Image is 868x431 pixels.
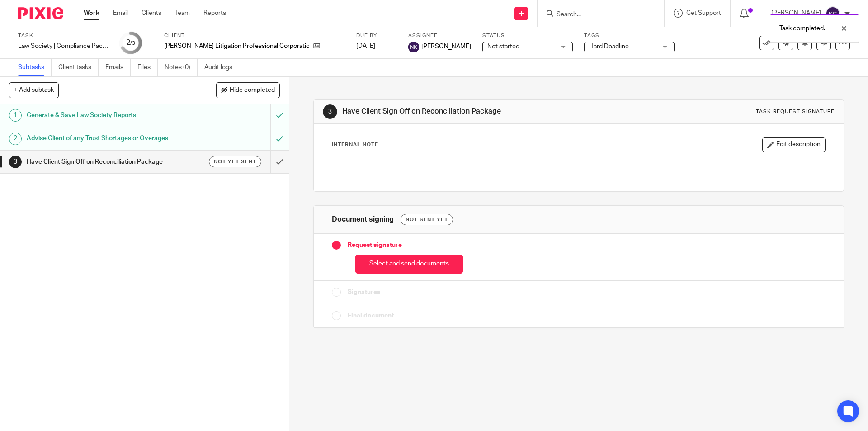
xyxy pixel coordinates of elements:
[126,38,135,48] div: 2
[9,109,22,122] div: 1
[142,9,161,18] a: Clients
[58,59,99,76] a: Client tasks
[203,9,226,18] a: Reports
[18,59,52,76] a: Subtasks
[408,42,419,52] img: svg%3E
[27,109,183,122] h1: Generate & Save Law Society Reports
[589,43,629,50] span: Hard Deadline
[332,141,378,148] p: Internal Note
[27,155,183,169] h1: Have Client Sign Off on Reconciliation Package
[9,82,59,98] button: + Add subtask
[401,214,453,225] div: Not sent yet
[779,24,825,33] p: Task completed.
[230,87,275,94] span: Hide completed
[164,32,345,39] label: Client
[137,59,158,76] a: Files
[762,137,826,152] button: Edit description
[113,9,128,18] a: Email
[487,43,519,50] span: Not started
[356,32,397,39] label: Due by
[756,108,835,115] div: Task request signature
[348,311,394,320] span: Final document
[348,288,380,297] span: Signatures
[18,32,108,39] label: Task
[18,42,108,51] div: Law Society | Compliance Package
[165,59,198,76] a: Notes (0)
[214,158,256,166] span: Not yet sent
[323,104,337,119] div: 3
[105,59,131,76] a: Emails
[27,132,183,145] h1: Advise Client of any Trust Shortages or Overages
[421,42,471,51] span: [PERSON_NAME]
[342,107,598,116] h1: Have Client Sign Off on Reconciliation Package
[408,32,471,39] label: Assignee
[164,42,309,51] p: [PERSON_NAME] Litigation Professional Corporation ([PERSON_NAME])
[9,133,22,145] div: 2
[84,9,99,18] a: Work
[9,156,22,168] div: 3
[18,7,63,19] img: Pixie
[216,82,280,98] button: Hide completed
[355,255,463,274] button: Select and send documents
[130,41,135,46] small: /3
[826,6,840,21] img: svg%3E
[332,215,394,224] h1: Document signing
[175,9,190,18] a: Team
[356,43,375,49] span: [DATE]
[348,241,402,250] span: Request signature
[204,59,239,76] a: Audit logs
